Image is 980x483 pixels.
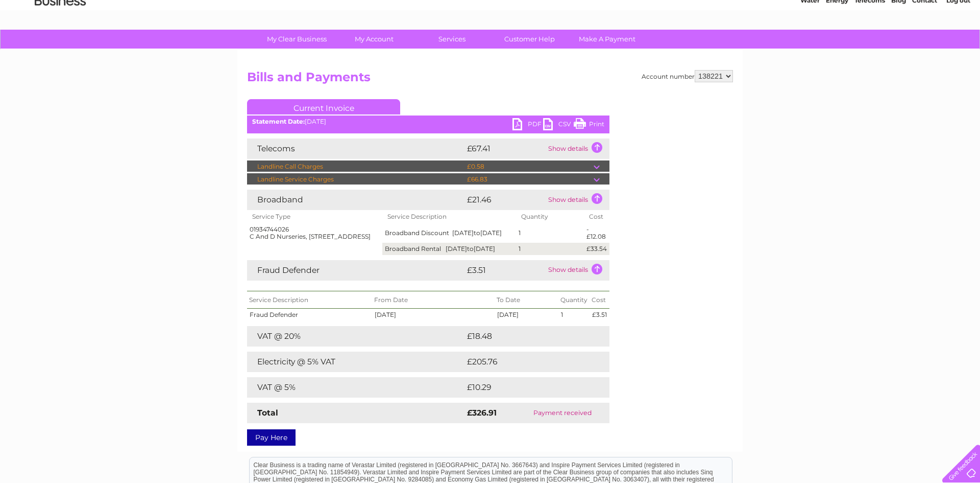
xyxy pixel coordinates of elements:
[891,43,906,51] a: Blog
[252,118,305,125] b: Statement Date:
[382,210,516,223] th: Service Description
[382,243,516,255] td: Broadband Rental [DATE] [DATE]
[467,245,474,252] span: to
[464,377,588,398] td: £10.29
[590,309,609,321] td: £3.51
[332,30,416,49] a: My Account
[247,99,400,114] a: Current Invoice
[854,43,885,51] a: Telecoms
[558,291,590,309] th: Quantity
[464,139,546,159] td: £67.41
[247,160,464,173] td: Landline Call Charges
[247,377,464,398] td: VAT @ 5%
[546,139,609,159] td: Show details
[546,190,609,210] td: Show details
[247,139,464,159] td: Telecoms
[912,43,937,51] a: Contact
[474,229,480,237] span: to
[372,291,495,309] th: From Date
[584,243,609,255] td: £33.54
[247,309,372,321] td: Fraud Defender
[516,243,584,255] td: 1
[590,291,609,309] th: Cost
[410,30,494,49] a: Services
[247,352,464,372] td: Electricity @ 5% VAT
[464,260,546,281] td: £3.51
[247,429,296,446] a: Pay Here
[512,118,543,133] a: PDF
[247,190,464,210] td: Broadband
[826,43,848,51] a: Energy
[464,352,592,372] td: £205.76
[546,260,609,281] td: Show details
[584,210,609,223] th: Cost
[574,118,604,133] a: Print
[247,260,464,281] td: Fraud Defender
[464,326,589,347] td: £18.48
[516,403,609,423] td: Payment received
[565,30,649,49] a: Make A Payment
[495,291,558,309] th: To Date
[257,408,278,418] strong: Total
[464,190,546,210] td: £21.46
[382,223,516,243] td: Broadband Discount [DATE] [DATE]
[250,6,732,50] div: Clear Business is a trading name of Verastar Limited (registered in [GEOGRAPHIC_DATA] No. 3667643...
[372,309,495,321] td: [DATE]
[247,210,382,223] th: Service Type
[946,43,970,51] a: Log out
[247,291,372,309] th: Service Description
[495,309,558,321] td: [DATE]
[584,223,609,243] td: -£12.08
[788,5,858,18] a: 0333 014 3131
[247,118,609,125] div: [DATE]
[642,70,733,82] div: Account number
[467,408,497,418] strong: £326.91
[247,70,733,89] h2: Bills and Payments
[247,326,464,347] td: VAT @ 20%
[34,27,86,58] img: logo.png
[543,118,574,133] a: CSV
[464,173,594,186] td: £66.83
[487,30,572,49] a: Customer Help
[516,223,584,243] td: 1
[250,226,380,240] div: 01934744026 C And D Nurseries, [STREET_ADDRESS]
[516,210,584,223] th: Quantity
[247,173,464,186] td: Landline Service Charges
[558,309,590,321] td: 1
[255,30,339,49] a: My Clear Business
[800,43,820,51] a: Water
[464,160,594,173] td: £0.58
